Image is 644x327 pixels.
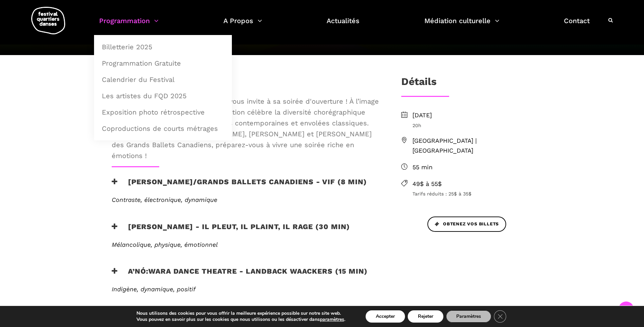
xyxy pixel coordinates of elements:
[99,15,159,35] a: Programmation
[112,222,350,239] h3: [PERSON_NAME] - Il pleut, il plaint, il rage (30 min)
[412,122,533,129] span: 20h
[98,72,228,87] a: Calendrier du Festival
[31,7,65,34] img: logo-fqd-med
[401,75,437,92] h3: Détails
[112,196,217,203] span: Contraste, électronique, dynamique
[136,316,345,323] p: Vous pouvez en savoir plus sur les cookies que nous utilisons ou les désactiver dans .
[435,221,499,228] span: Obtenez vos billets
[424,15,499,35] a: Médiation culturelle
[98,55,228,71] a: Programmation Gratuite
[412,110,533,120] span: [DATE]
[98,104,228,120] a: Exposition photo rétrospective
[112,267,368,284] h3: A’nó:wara Dance Theatre - Landback Waackers (15 min)
[98,88,228,104] a: Les artistes du FQD 2025
[136,310,345,316] p: Nous utilisons des cookies pour vous offrir la meilleure expérience possible sur notre site web.
[446,310,491,323] button: Paramètres
[98,121,228,136] a: Coproductions de courts métrages
[412,179,533,189] span: 49$ à 55$
[98,39,228,55] a: Billetterie 2025
[112,241,218,248] span: Mélancolique, physique, émotionnel
[112,286,196,293] span: Indigène, dynamique, positif
[408,310,443,323] button: Rejeter
[112,96,379,161] span: Le Festival Quartiers Danses (FQD) vous invite à sa soirée d'ouverture ! À l’image du FQD, l'inau...
[412,190,533,197] span: Tarifs réduits : 25$ à 35$
[366,310,405,323] button: Accepter
[112,177,367,194] h3: [PERSON_NAME]/Grands Ballets Canadiens - Vif (8 min)
[412,136,533,156] span: [GEOGRAPHIC_DATA] | [GEOGRAPHIC_DATA]
[412,162,533,172] span: 55 min
[494,310,506,323] button: Close GDPR Cookie Banner
[427,217,506,232] a: Obtenez vos billets
[327,15,360,35] a: Actualités
[223,15,262,35] a: A Propos
[320,316,344,323] button: paramètres
[564,15,590,35] a: Contact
